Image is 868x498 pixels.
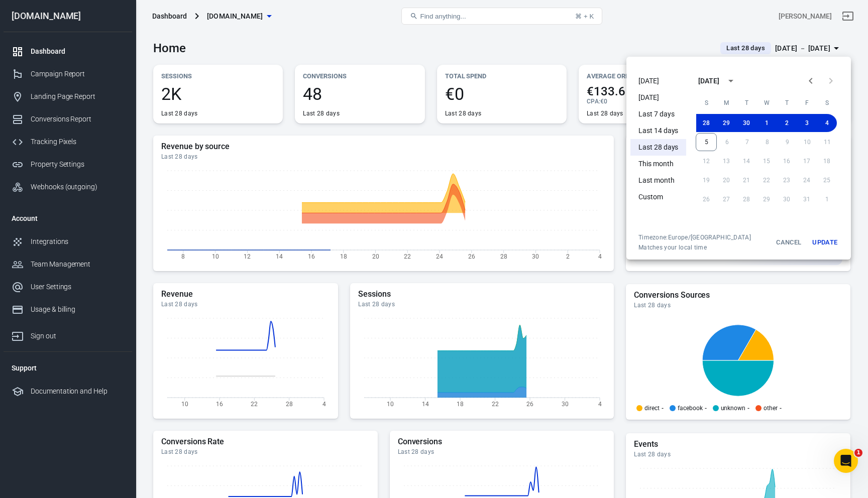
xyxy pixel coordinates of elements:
[809,233,841,252] button: Update
[778,93,796,113] span: Thursday
[697,93,715,113] span: Sunday
[722,72,739,89] button: calendar view is open, switch to year view
[717,93,735,113] span: Monday
[817,114,837,132] button: 4
[716,114,736,132] button: 29
[630,73,686,89] li: [DATE]
[630,89,686,106] li: [DATE]
[698,76,719,86] div: [DATE]
[630,172,686,189] li: Last month
[638,243,751,252] span: Matches your local time
[736,114,756,132] button: 30
[630,122,686,139] li: Last 14 days
[630,189,686,205] li: Custom
[798,93,816,113] span: Friday
[773,233,805,252] button: Cancel
[854,449,862,457] span: 1
[757,93,776,113] span: Wednesday
[834,449,858,473] iframe: Intercom live chat
[777,114,797,132] button: 2
[630,156,686,172] li: This month
[818,93,836,113] span: Saturday
[630,106,686,122] li: Last 7 days
[638,233,751,241] div: Timezone: Europe/[GEOGRAPHIC_DATA]
[630,139,686,156] li: Last 28 days
[737,93,755,113] span: Tuesday
[696,114,716,132] button: 28
[801,71,821,91] button: Previous month
[797,114,817,132] button: 3
[756,114,777,132] button: 1
[696,133,717,151] button: 5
